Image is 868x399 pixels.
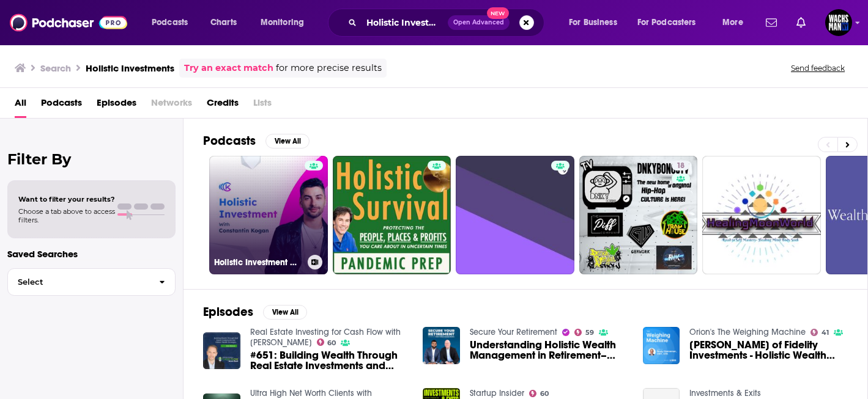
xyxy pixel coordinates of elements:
[18,195,115,203] span: Want to filter your results?
[362,13,448,32] input: Search podcasts, credits, & more...
[761,12,782,33] a: Show notifications dropdown
[317,339,336,346] a: 60
[41,93,82,118] a: Podcasts
[203,133,310,148] a: PodcastsView All
[276,61,382,75] span: for more precise results
[470,388,524,398] a: Startup Insider
[825,9,852,36] button: Show profile menu
[7,268,176,296] button: Select
[629,13,714,32] button: open menu
[529,390,549,397] a: 60
[253,93,272,118] span: Lists
[86,62,174,74] h3: Holistic Investments
[209,156,328,274] a: Holistic Investment w [PERSON_NAME]
[97,93,136,118] a: Episodes
[252,13,320,32] button: open menu
[265,134,310,148] button: View All
[327,340,336,346] span: 60
[152,14,188,31] span: Podcasts
[250,350,409,371] a: #651: Building Wealth Through Real Estate Investments and Holistic Wealth Strategies
[207,93,239,118] a: Credits
[825,9,852,36] img: User Profile
[637,14,696,31] span: For Podcasters
[339,9,556,37] div: Search podcasts, credits, & more...
[453,20,504,26] span: Open Advanced
[787,63,848,73] button: Send feedback
[7,150,176,168] h2: Filter By
[825,9,852,36] span: Logged in as WachsmanNY
[792,12,811,33] a: Show notifications dropdown
[722,14,743,31] span: More
[210,14,237,31] span: Charts
[143,13,204,32] button: open menu
[202,13,244,32] a: Charts
[263,305,307,320] button: View All
[214,257,303,268] h3: Holistic Investment w [PERSON_NAME]
[811,329,829,336] a: 41
[569,14,617,31] span: For Business
[261,14,304,31] span: Monitoring
[689,388,761,398] a: Investments & Exits
[585,330,594,335] span: 59
[7,248,176,260] p: Saved Searches
[487,7,509,19] span: New
[40,62,71,74] h3: Search
[18,207,115,224] span: Choose a tab above to access filters.
[10,11,127,34] img: Podchaser - Follow, Share and Rate Podcasts
[470,340,628,361] a: Understanding Holistic Wealth Management in Retirement– Beyond Just Investments
[689,340,848,361] span: [PERSON_NAME] of Fidelity Investments - Holistic Wealth Planning and Outsourcing Money Management
[203,304,253,320] h2: Episodes
[448,15,510,30] button: Open AdvancedNew
[677,160,684,172] span: 18
[689,327,806,337] a: Orion's The Weighing Machine
[203,133,256,148] h2: Podcasts
[470,327,557,337] a: Secure Your Retirement
[184,61,273,75] a: Try an exact match
[689,340,848,361] a: Suzanne Daly of Fidelity Investments - Holistic Wealth Planning and Outsourcing Money Management
[203,332,240,370] img: #651: Building Wealth Through Real Estate Investments and Holistic Wealth Strategies
[8,278,149,286] span: Select
[15,93,26,118] a: All
[423,327,460,364] img: Understanding Holistic Wealth Management in Retirement– Beyond Just Investments
[643,327,680,364] img: Suzanne Daly of Fidelity Investments - Holistic Wealth Planning and Outsourcing Money Management
[151,93,192,118] span: Networks
[203,304,307,320] a: EpisodesView All
[574,329,594,336] a: 59
[540,391,549,397] span: 60
[250,327,401,348] a: Real Estate Investing for Cash Flow with Kevin Bupp
[579,156,698,274] a: 18
[714,13,759,32] button: open menu
[672,161,689,170] a: 18
[822,330,829,335] span: 41
[560,13,632,32] button: open menu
